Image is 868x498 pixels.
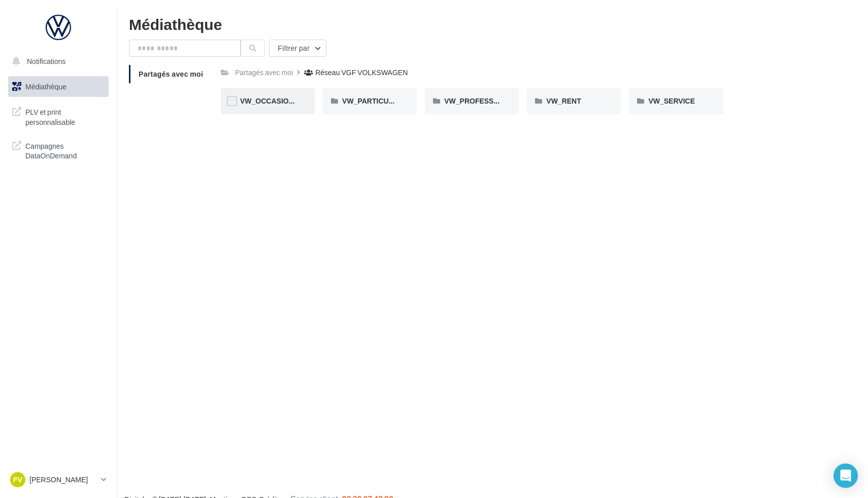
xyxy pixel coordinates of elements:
[6,51,107,72] button: Notifications
[6,76,111,97] a: Médiathèque
[25,82,66,91] span: Médiathèque
[139,70,203,78] span: Partagés avec moi
[27,57,65,65] span: Notifications
[25,139,105,161] span: Campagnes DataOnDemand
[6,101,111,131] a: PLV et print personnalisable
[129,16,856,31] div: Médiathèque
[546,96,581,105] span: VW_RENT
[444,96,525,105] span: VW_PROFESSIONNELS
[269,40,326,57] button: Filtrer par
[29,475,97,485] p: [PERSON_NAME]
[833,463,858,488] div: Open Intercom Messenger
[25,105,105,127] span: PLV et print personnalisable
[8,470,109,489] a: FV [PERSON_NAME]
[315,68,408,78] div: Réseau VGF VOLKSWAGEN
[648,96,695,105] span: VW_SERVICE
[6,135,111,165] a: Campagnes DataOnDemand
[235,68,293,78] div: Partagés avec moi
[342,96,410,105] span: VW_PARTICULIERS
[240,96,344,105] span: VW_OCCASIONS_GARANTIES
[13,475,22,485] span: FV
